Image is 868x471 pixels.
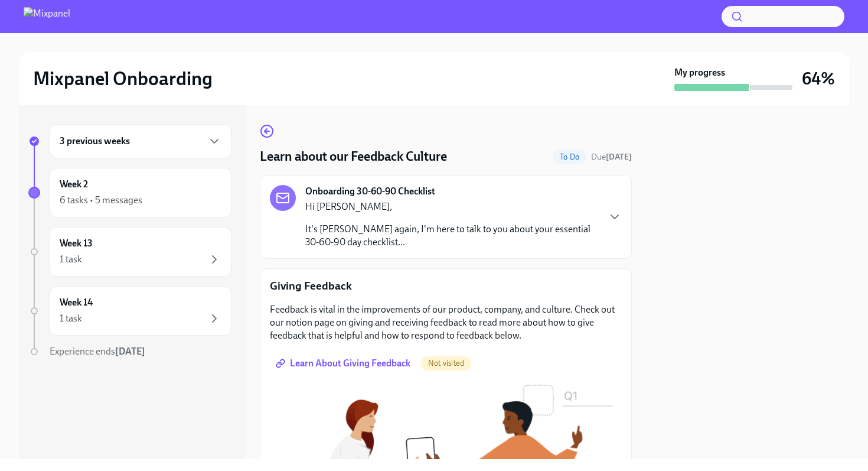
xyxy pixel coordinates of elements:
a: Learn About Giving Feedback [270,352,419,375]
h2: Mixpanel Onboarding [33,67,213,90]
span: September 6th, 2025 21:30 [591,151,632,163]
div: 1 task [60,312,82,325]
strong: [DATE] [606,152,632,162]
div: 1 task [60,253,82,266]
p: Feedback is vital in the improvements of our product, company, and culture. Check out our notion ... [270,303,622,342]
p: Hi [PERSON_NAME], [305,200,598,213]
a: Week 141 task [28,286,231,336]
span: Not visited [421,359,471,368]
span: To Do [553,152,586,161]
p: Giving Feedback [270,278,622,294]
div: 3 previous weeks [50,124,231,158]
h6: 3 previous weeks [60,135,130,148]
h6: Week 13 [60,237,93,250]
span: Due [591,152,632,162]
h6: Week 14 [60,296,93,309]
h4: Learn about our Feedback Culture [260,148,447,165]
span: Experience ends [50,346,145,357]
div: 6 tasks • 5 messages [60,194,142,207]
h3: 64% [802,68,835,89]
strong: My progress [674,66,725,79]
span: Learn About Giving Feedback [278,358,410,369]
strong: Onboarding 30-60-90 Checklist [305,185,435,198]
h6: Week 2 [60,178,88,191]
strong: [DATE] [115,346,145,357]
p: It's [PERSON_NAME] again, I'm here to talk to you about your essential 30-60-90 day checklist... [305,223,598,249]
a: Week 26 tasks • 5 messages [28,168,231,217]
img: Mixpanel [24,7,70,26]
a: Week 131 task [28,227,231,277]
